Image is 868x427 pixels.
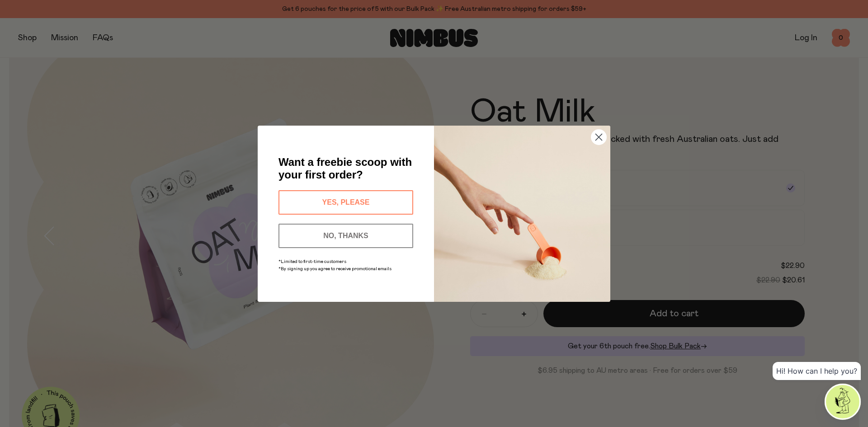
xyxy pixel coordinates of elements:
[278,190,413,215] button: YES, PLEASE
[826,385,859,418] img: agent
[434,126,610,302] img: c0d45117-8e62-4a02-9742-374a5db49d45.jpeg
[773,362,861,380] div: Hi! How can I help you?
[591,129,607,145] button: Close dialog
[278,259,346,264] span: *Limited to first-time customers
[278,156,412,181] span: Want a freebie scoop with your first order?
[278,224,413,248] button: NO, THANKS
[278,267,392,271] span: *By signing up you agree to receive promotional emails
